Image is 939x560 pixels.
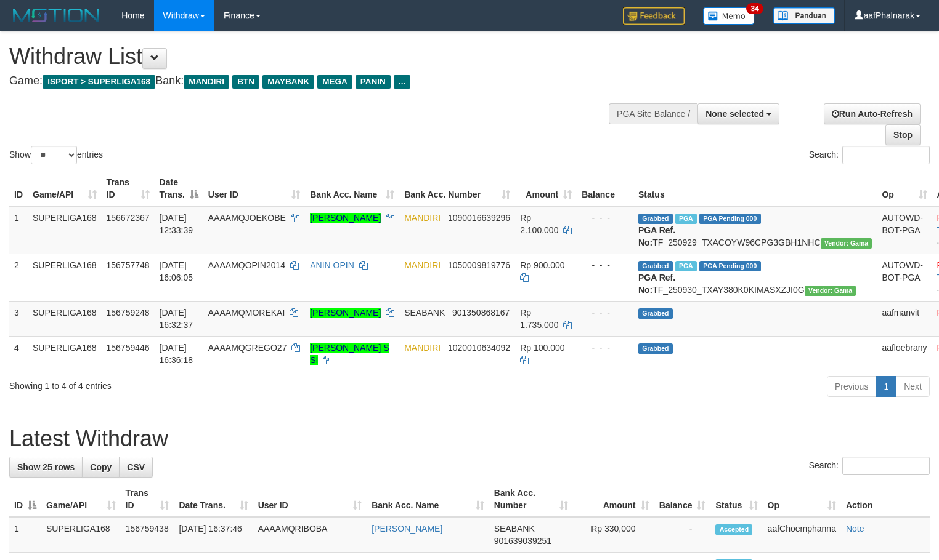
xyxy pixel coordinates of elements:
[841,482,930,517] th: Action
[208,308,285,318] span: AAAAMQMOREKAI
[520,213,558,235] span: Rp 2.100.000
[155,171,203,206] th: Date Trans.: activate to sort column descending
[675,214,697,224] span: Marked by aafsengchandara
[310,213,381,223] a: [PERSON_NAME]
[582,342,628,354] div: - - -
[877,336,932,371] td: aafloebrany
[121,517,174,553] td: 156759438
[846,524,864,534] a: Note
[675,261,697,271] span: Marked by aafheankoy
[208,343,287,353] span: AAAAMQGREGO27
[520,343,564,353] span: Rp 100.000
[9,457,83,478] a: Show 25 rows
[203,171,305,206] th: User ID: activate to sort column ascending
[582,306,628,319] div: - - -
[9,336,28,371] td: 4
[28,301,102,336] td: SUPERLIGA168
[9,146,103,164] label: Show entries
[184,75,229,89] span: MANDIRI
[356,75,391,89] span: PANIN
[638,273,675,295] b: PGA Ref. No:
[842,457,930,475] input: Search:
[773,7,835,24] img: panduan.png
[697,103,779,124] button: None selected
[41,517,121,553] td: SUPERLIGA168
[107,343,150,353] span: 156759446
[404,213,441,223] span: MANDIRI
[102,171,155,206] th: Trans ID: activate to sort column ascending
[121,482,174,517] th: Trans ID: activate to sort column ascending
[9,517,41,553] td: 1
[160,343,193,365] span: [DATE] 16:36:18
[638,225,675,247] b: PGA Ref. No:
[9,206,28,254] td: 1
[494,524,535,534] span: SEABANK
[452,308,510,318] span: Copy 901350868167 to clipboard
[805,286,856,296] span: Vendor URL: https://trx31.1velocity.biz
[90,462,112,472] span: Copy
[404,343,441,353] span: MANDIRI
[160,308,193,330] span: [DATE] 16:32:37
[31,146,77,164] select: Showentries
[119,457,153,478] a: CSV
[372,524,442,534] a: [PERSON_NAME]
[9,254,28,301] td: 2
[699,261,761,271] span: PGA Pending
[494,536,551,546] span: Copy 901639039251 to clipboard
[9,482,41,517] th: ID: activate to sort column descending
[404,308,445,318] span: SEABANK
[399,171,515,206] th: Bank Acc. Number: activate to sort column ascending
[448,343,510,353] span: Copy 1020010634092 to clipboard
[160,260,193,282] span: [DATE] 16:06:05
[305,171,399,206] th: Bank Acc. Name: activate to sort column ascending
[17,462,75,472] span: Show 25 rows
[633,171,877,206] th: Status
[208,260,285,270] span: AAAAMQOPIN2014
[582,212,628,224] div: - - -
[573,482,654,517] th: Amount: activate to sort column ascending
[310,260,354,270] a: ANIN OPIN
[623,7,685,25] img: Feedback.jpg
[28,206,102,254] td: SUPERLIGA168
[577,171,633,206] th: Balance
[160,213,193,235] span: [DATE] 12:33:39
[896,376,930,397] a: Next
[9,171,28,206] th: ID
[763,482,841,517] th: Op: activate to sort column ascending
[876,376,896,397] a: 1
[310,343,389,365] a: [PERSON_NAME] S SI
[520,308,558,330] span: Rp 1.735.000
[310,308,381,318] a: [PERSON_NAME]
[705,109,764,119] span: None selected
[174,517,253,553] td: [DATE] 16:37:46
[654,482,711,517] th: Balance: activate to sort column ascending
[28,336,102,371] td: SUPERLIGA168
[638,308,673,319] span: Grabbed
[262,75,314,89] span: MAYBANK
[821,238,872,249] span: Vendor URL: https://trx31.1velocity.biz
[710,482,762,517] th: Status: activate to sort column ascending
[827,376,876,397] a: Previous
[317,75,352,89] span: MEGA
[448,213,510,223] span: Copy 1090016639296 to clipboard
[9,6,103,25] img: MOTION_logo.png
[28,254,102,301] td: SUPERLIGA168
[208,213,286,223] span: AAAAMQJOEKOBE
[633,254,877,301] td: TF_250930_TXAY380K0KIMASXZJI0G
[448,260,510,270] span: Copy 1050009819776 to clipboard
[824,103,921,124] a: Run Auto-Refresh
[232,75,259,89] span: BTN
[515,171,577,206] th: Amount: activate to sort column ascending
[9,426,930,451] h1: Latest Withdraw
[638,261,673,271] span: Grabbed
[253,517,367,553] td: AAAAMQRIBOBA
[107,213,150,223] span: 156672367
[885,124,921,145] a: Stop
[877,171,932,206] th: Op: activate to sort column ascending
[9,44,614,69] h1: Withdraw List
[107,308,150,318] span: 156759248
[842,146,930,164] input: Search:
[404,260,441,270] span: MANDIRI
[394,75,410,89] span: ...
[638,343,673,354] span: Grabbed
